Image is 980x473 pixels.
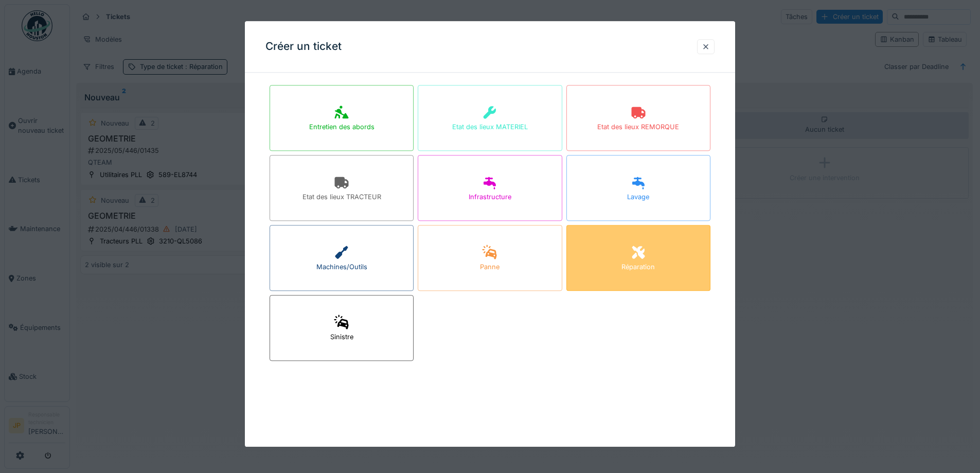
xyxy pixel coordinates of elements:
h3: Créer un ticket [265,40,342,53]
div: Lavage [627,192,649,202]
div: Etat des lieux TRACTEUR [302,192,381,202]
div: Panne [480,262,500,272]
div: Entretien des abords [309,122,375,132]
div: Machines/Outils [316,262,367,272]
div: Infrastructure [469,192,511,202]
div: Sinistre [330,332,353,342]
div: Etat des lieux REMORQUE [597,122,679,132]
div: Réparation [621,262,655,272]
div: Etat des lieux MATERIEL [452,122,528,132]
